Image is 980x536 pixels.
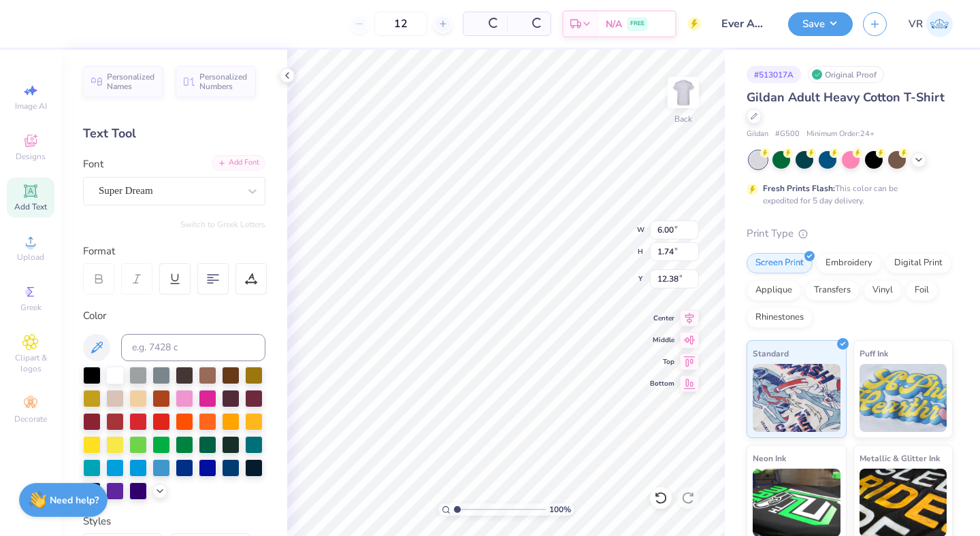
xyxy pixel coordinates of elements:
[83,244,267,259] div: Format
[212,155,265,171] div: Add Font
[860,346,888,361] span: Puff Ink
[650,335,674,345] span: Middle
[864,280,902,301] div: Vinyl
[83,156,103,172] label: Font
[630,19,644,29] span: FREE
[747,226,953,241] div: Print Type
[747,129,768,140] span: Gildan
[374,12,427,36] input: – –
[15,101,47,112] span: Image AI
[83,308,265,324] div: Color
[806,129,875,140] span: Minimum Order: 24 +
[817,253,881,273] div: Embroidery
[860,451,940,465] span: Metallic & Glitter Ink
[753,346,789,361] span: Standard
[753,364,840,432] img: Standard
[83,124,265,143] div: Text Tool
[674,113,692,125] div: Back
[180,219,265,230] button: Switch to Greek Letters
[107,72,155,91] span: Personalized Names
[17,252,44,263] span: Upload
[788,12,853,36] button: Save
[650,379,674,388] span: Bottom
[885,253,951,273] div: Digital Print
[909,11,953,37] a: VR
[16,151,46,162] span: Designs
[7,352,54,374] span: Clipart & logos
[606,17,622,31] span: N/A
[199,72,248,91] span: Personalized Numbers
[549,503,571,516] span: 100 %
[20,302,42,313] span: Greek
[860,364,947,432] img: Puff Ink
[650,314,674,323] span: Center
[83,514,265,529] div: Styles
[775,129,800,140] span: # G500
[747,89,945,105] span: Gildan Adult Heavy Cotton T-Shirt
[14,201,47,212] span: Add Text
[906,280,938,301] div: Foil
[763,183,835,194] strong: Fresh Prints Flash:
[747,307,813,328] div: Rhinestones
[747,280,801,301] div: Applique
[121,334,265,361] input: e.g. 7428 c
[670,79,697,106] img: Back
[747,66,801,83] div: # 513017A
[909,16,923,32] span: VR
[805,280,860,301] div: Transfers
[808,66,884,83] div: Original Proof
[50,494,99,507] strong: Need help?
[926,11,953,37] img: Vincent Roxas
[763,182,930,207] div: This color can be expedited for 5 day delivery.
[753,451,786,465] span: Neon Ink
[747,253,813,273] div: Screen Print
[711,10,778,37] input: Untitled Design
[650,357,674,367] span: Top
[14,414,47,424] span: Decorate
